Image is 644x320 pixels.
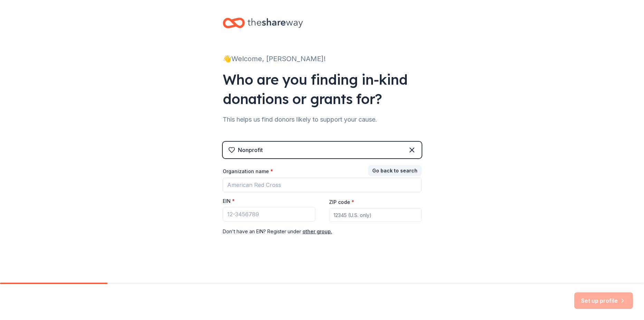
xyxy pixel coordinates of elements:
label: EIN [223,198,235,205]
div: 👋 Welcome, [PERSON_NAME]! [223,53,422,64]
input: 12-3456789 [223,207,315,222]
button: other group. [302,227,332,236]
label: Organization name [223,168,273,175]
input: American Red Cross [223,178,422,192]
div: Nonprofit [238,146,263,154]
input: 12345 (U.S. only) [329,208,422,222]
div: Don ' t have an EIN? Register under [223,227,422,236]
button: Go back to search [368,165,422,176]
label: ZIP code [329,199,354,206]
div: This helps us find donors likely to support your cause. [223,114,422,125]
div: Who are you finding in-kind donations or grants for? [223,70,422,109]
